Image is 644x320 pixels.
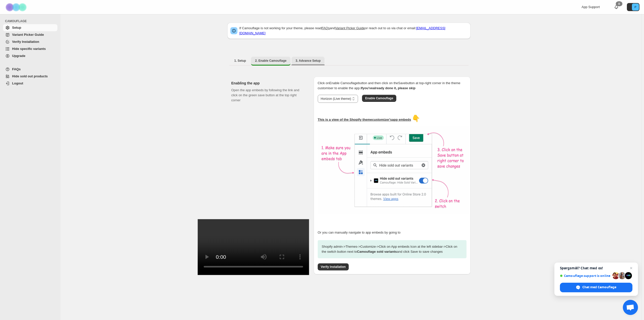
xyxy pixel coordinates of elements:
[628,265,634,271] span: Luk chat
[357,250,397,253] strong: Camouflage sold variants
[560,266,632,270] span: Spørgsmål? Chat med os!
[3,45,57,52] a: Hide specific variants
[296,59,321,63] span: 3. Advance Setup
[362,95,396,102] button: Enable Camouflage
[582,285,616,290] span: Chat med Camouflage
[3,73,57,80] a: Hide sold out products
[198,219,309,275] video: Enable Camouflage in theme app embeds
[12,33,44,37] span: Variant Picker Guide
[3,52,57,59] a: Upgrade
[412,115,420,122] span: 👇
[3,38,57,45] a: Verify Installation
[616,1,622,6] div: 0
[3,24,57,31] a: Setup
[12,47,46,51] span: Hide specific variants
[318,126,469,214] img: camouflage-enable
[318,240,467,258] p: Shopify admin -> Themes -> Customize -> Click on App embeds Icon at the left sidebar -> Click on ...
[318,230,467,235] p: Or you can manually navigate to app embeds by going to
[361,86,415,90] b: If you've already done it, please skip
[627,3,639,11] button: Avatar with initials P
[560,274,611,278] span: Camouflage support is online
[365,96,393,100] span: Enable Camouflage
[362,96,396,100] a: Enable Camouflage
[321,26,330,30] a: FAQs
[321,265,346,269] span: Verify Installation
[632,4,639,11] span: Avatar with initials P
[634,6,636,9] text: P
[12,26,21,29] span: Setup
[582,5,600,9] span: App Support
[234,59,246,63] span: 1. Setup
[12,40,39,44] span: Verify Installation
[12,74,48,78] span: Hide sold out products
[12,67,21,71] span: FAQs
[318,265,349,269] a: Verify Installation
[12,81,23,85] span: Logout
[4,0,29,14] img: Camouflage
[318,81,467,91] p: Click on Enable Camouflage button and then click on the Save button at top-right corner in the th...
[3,66,57,73] a: FAQs
[231,88,306,268] div: Open the app embeds by following the link and click on the green save button at the top right corner
[12,54,25,58] span: Upgrade
[3,31,57,38] a: Variant Picker Guide
[3,80,57,87] a: Logout
[335,26,365,30] a: Variant Picker Guide
[231,81,306,86] h2: Enabling the app
[623,300,638,315] div: Åben chat
[5,19,58,23] span: CAMOUFLAGE
[255,59,287,63] span: 2. Enable Camouflage
[318,263,349,270] button: Verify Installation
[239,26,468,36] p: If Camouflage is not working for your theme, please read and or reach out to us via chat or email:
[318,118,411,121] u: This is a view of the Shopify theme customizer's app embeds
[560,283,632,292] div: Chat med Camouflage
[614,5,619,10] a: 0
